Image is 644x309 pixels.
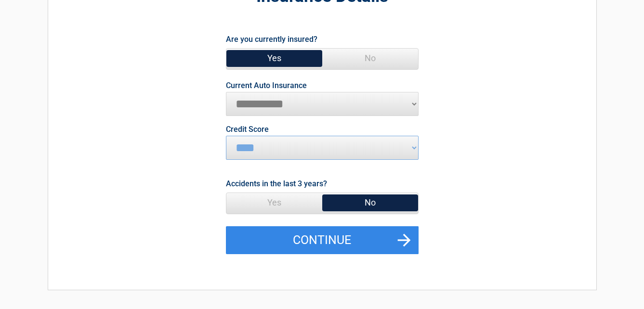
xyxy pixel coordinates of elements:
span: Yes [226,193,322,212]
span: Yes [226,49,322,68]
label: Credit Score [226,126,269,133]
span: No [322,193,418,212]
button: Continue [226,226,419,254]
label: Current Auto Insurance [226,82,307,90]
label: Are you currently insured? [226,33,317,46]
label: Accidents in the last 3 years? [226,177,327,190]
span: No [322,49,418,68]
